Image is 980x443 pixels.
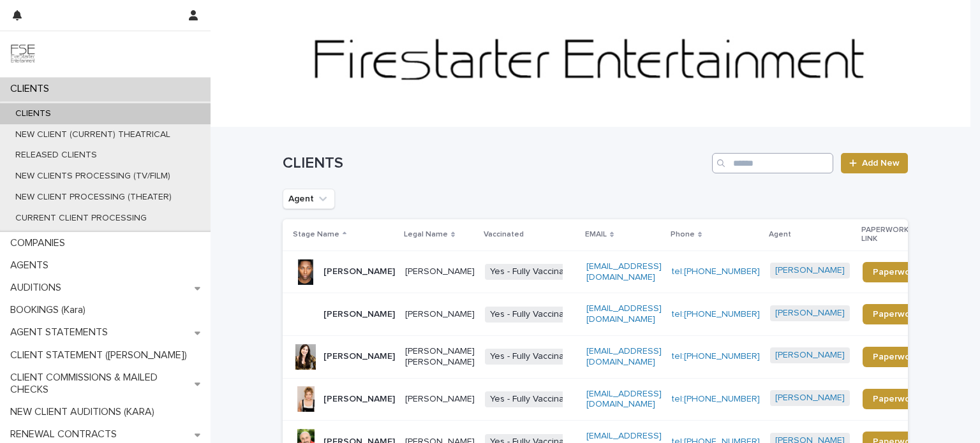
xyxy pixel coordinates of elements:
[841,153,908,173] a: Add New
[405,394,475,405] p: [PERSON_NAME]
[283,251,949,293] tr: [PERSON_NAME][PERSON_NAME]Yes - Fully Vaccinated[EMAIL_ADDRESS][DOMAIN_NAME]tel:[PHONE_NUMBER][PE...
[405,266,475,277] p: [PERSON_NAME]
[405,346,475,368] p: [PERSON_NAME] [PERSON_NAME]
[5,171,181,182] p: NEW CLIENTS PROCESSING (TV/FILM)
[863,389,928,409] a: Paperwork
[5,150,107,161] p: RELEASED CLIENTS
[10,41,36,67] img: 9JgRvJ3ETPGCJDhvPVA5
[863,347,928,367] a: Paperwork
[5,304,96,316] p: BOOKINGS (Kara)
[672,352,760,361] a: tel:[PHONE_NUMBER]
[283,378,949,421] tr: [PERSON_NAME][PERSON_NAME]Yes - Fully Vaccinated[EMAIL_ADDRESS][DOMAIN_NAME]tel:[PHONE_NUMBER][PE...
[323,309,395,320] p: [PERSON_NAME]
[5,282,71,294] p: AUDITIONS
[323,351,395,362] p: [PERSON_NAME]
[485,307,583,323] span: Yes - Fully Vaccinated
[873,352,918,361] span: Paperwork
[293,228,339,242] p: Stage Name
[586,389,662,409] a: [EMAIL_ADDRESS][DOMAIN_NAME]
[5,108,61,119] p: CLIENTS
[323,394,395,405] p: [PERSON_NAME]
[775,350,845,361] a: [PERSON_NAME]
[873,268,918,277] span: Paperwork
[873,310,918,319] span: Paperwork
[485,264,583,280] span: Yes - Fully Vaccinated
[283,154,707,173] h1: CLIENTS
[484,228,524,242] p: Vaccinated
[283,293,949,336] tr: [PERSON_NAME][PERSON_NAME]Yes - Fully Vaccinated[EMAIL_ADDRESS][DOMAIN_NAME]tel:[PHONE_NUMBER][PE...
[5,237,75,249] p: COMPANIES
[283,335,949,378] tr: [PERSON_NAME][PERSON_NAME] [PERSON_NAME]Yes - Fully Vaccinated[EMAIL_ADDRESS][DOMAIN_NAME]tel:[PH...
[5,372,195,396] p: CLIENT COMMISSIONS & MAILED CHECKS
[775,308,845,319] a: [PERSON_NAME]
[5,349,197,361] p: CLIENT STATEMENT ([PERSON_NAME])
[775,393,845,403] a: [PERSON_NAME]
[672,395,760,403] a: tel:[PHONE_NUMBER]
[404,228,448,242] p: Legal Name
[671,228,695,242] p: Phone
[405,309,475,320] p: [PERSON_NAME]
[283,189,335,209] button: Agent
[5,406,165,418] p: NEW CLIENT AUDITIONS (KARA)
[5,326,118,338] p: AGENT STATEMENTS
[863,262,928,282] a: Paperwork
[873,395,918,403] span: Paperwork
[323,266,395,277] p: [PERSON_NAME]
[5,192,182,203] p: NEW CLIENT PROCESSING (THEATER)
[485,391,583,407] span: Yes - Fully Vaccinated
[585,228,607,242] p: EMAIL
[5,213,157,224] p: CURRENT CLIENT PROCESSING
[672,267,760,276] a: tel:[PHONE_NUMBER]
[5,428,127,440] p: RENEWAL CONTRACTS
[863,304,928,324] a: Paperwork
[5,83,59,95] p: CLIENTS
[5,259,59,272] p: AGENTS
[5,129,181,140] p: NEW CLIENT (CURRENT) THEATRICAL
[586,304,662,324] a: [EMAIL_ADDRESS][DOMAIN_NAME]
[775,265,845,276] a: [PERSON_NAME]
[586,262,662,282] a: [EMAIL_ADDRESS][DOMAIN_NAME]
[862,159,900,168] span: Add New
[712,153,833,173] input: Search
[586,347,662,367] a: [EMAIL_ADDRESS][DOMAIN_NAME]
[861,223,921,247] p: PAPERWORK LINK
[769,228,791,242] p: Agent
[485,349,583,365] span: Yes - Fully Vaccinated
[672,310,760,319] a: tel:[PHONE_NUMBER]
